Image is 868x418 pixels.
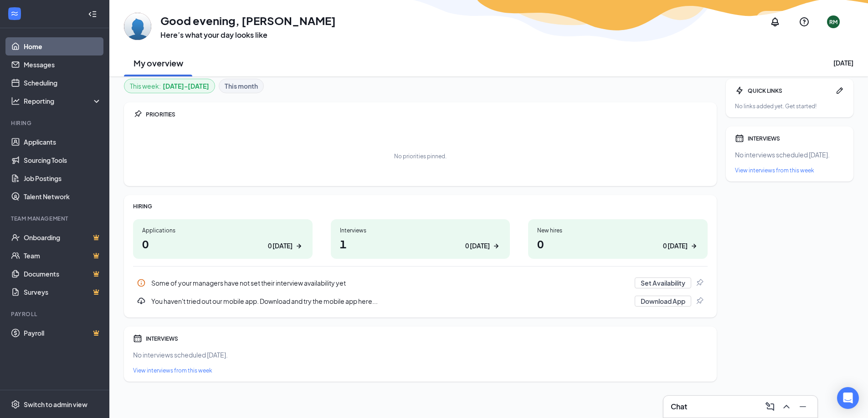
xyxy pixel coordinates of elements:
a: Home [24,37,102,55]
svg: ArrowRight [294,242,303,251]
a: DocumentsCrown [24,265,102,283]
div: Interviews [340,227,501,234]
b: [DATE] - [DATE] [163,81,209,91]
div: No interviews scheduled [DATE]. [133,350,708,359]
svg: Calendar [735,134,744,143]
svg: WorkstreamLogo [10,9,19,18]
h3: Chat [671,402,687,412]
svg: Pen [835,86,844,95]
svg: ArrowRight [689,242,699,251]
div: Applications [142,227,303,234]
div: Team Management [11,215,100,222]
h1: Good evening, [PERSON_NAME] [160,13,336,28]
div: You haven't tried out our mobile app. Download and try the mobile app here... [133,292,708,310]
svg: Info [137,278,146,287]
h1: 0 [142,236,303,252]
div: Reporting [24,96,102,106]
svg: Pin [695,297,704,306]
button: Minimize [796,399,810,414]
svg: Calendar [133,334,142,343]
svg: ChevronUp [781,401,792,412]
div: [DATE] [833,58,853,67]
div: Payroll [11,310,100,318]
a: Applicants [24,133,102,151]
svg: Notifications [770,16,781,27]
div: You haven't tried out our mobile app. Download and try the mobile app here... [151,297,629,306]
a: New hires00 [DATE]ArrowRight [528,219,708,259]
div: This week : [130,81,209,91]
a: Talent Network [24,187,102,206]
a: InfoSome of your managers have not set their interview availability yetSet AvailabilityPin [133,274,708,292]
div: Switch to admin view [24,400,87,409]
svg: Analysis [11,96,20,106]
div: No interviews scheduled [DATE]. [735,150,844,159]
div: Some of your managers have not set their interview availability yet [151,278,629,287]
a: PayrollCrown [24,324,102,342]
div: 0 [DATE] [465,241,490,251]
a: View interviews from this week [133,367,708,374]
h1: 0 [537,236,699,252]
a: Interviews10 [DATE]ArrowRight [331,219,510,259]
a: View interviews from this week [735,166,844,174]
svg: Pin [133,110,142,119]
div: Open Intercom Messenger [837,387,859,409]
a: Messages [24,55,102,74]
b: This month [225,81,258,91]
div: INTERVIEWS [748,135,844,142]
svg: ArrowRight [492,242,501,251]
div: No links added yet. Get started! [735,102,844,110]
svg: Download [137,297,146,306]
div: 0 [DATE] [268,241,293,251]
svg: Collapse [88,10,97,19]
button: ChevronUp [779,399,794,414]
svg: Settings [11,400,20,409]
button: Download App [635,296,691,307]
a: TeamCrown [24,247,102,265]
a: DownloadYou haven't tried out our mobile app. Download and try the mobile app here...Download AppPin [133,292,708,310]
svg: ComposeMessage [765,401,776,412]
div: INTERVIEWS [146,335,708,342]
a: Applications00 [DATE]ArrowRight [133,219,313,259]
div: 0 [DATE] [663,241,688,251]
svg: Bolt [735,86,744,95]
h2: My overview [134,57,183,69]
a: SurveysCrown [24,283,102,301]
svg: QuestionInfo [799,16,810,27]
div: PRIORITIES [146,111,708,118]
a: Scheduling [24,74,102,92]
a: Sourcing Tools [24,151,102,169]
a: Job Postings [24,169,102,187]
div: No priorities pinned. [394,152,447,160]
h3: Here’s what your day looks like [160,30,336,40]
a: OnboardingCrown [24,228,102,247]
button: ComposeMessage [763,399,777,414]
div: QUICK LINKS [748,87,832,95]
svg: Pin [695,278,704,287]
div: RM [829,18,837,26]
button: Set Availability [635,277,691,288]
div: Hiring [11,119,100,127]
div: New hires [537,227,699,234]
div: HIRING [133,202,708,210]
h1: 1 [340,236,501,252]
svg: Minimize [797,401,808,412]
img: Rubye McGruder [124,13,151,40]
div: Some of your managers have not set their interview availability yet [133,274,708,292]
